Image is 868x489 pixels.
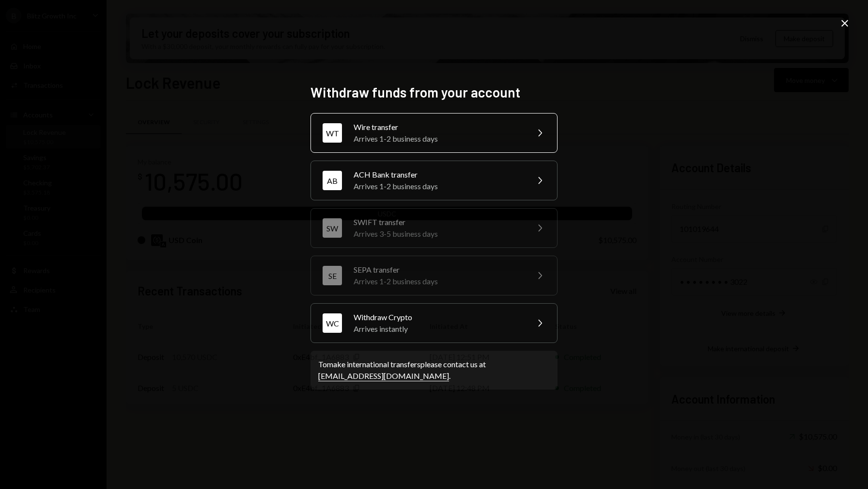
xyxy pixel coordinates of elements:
div: Arrives 1-2 business days [354,133,522,145]
div: WC [323,313,342,333]
div: AB [323,171,342,190]
div: To make international transfers please contact us at . [318,359,550,382]
div: Withdraw Crypto [354,311,522,323]
button: SWSWIFT transferArrives 3-5 business days [310,208,558,248]
div: WT [323,123,342,143]
div: SWIFT transfer [354,216,522,228]
div: Arrives 3-5 business days [354,228,522,240]
h2: Withdraw funds from your account [310,83,558,102]
div: Arrives 1-2 business days [354,180,522,192]
a: [EMAIL_ADDRESS][DOMAIN_NAME] [318,371,449,381]
button: WTWire transferArrives 1-2 business days [310,113,558,153]
div: SE [323,266,342,285]
div: SEPA transfer [354,264,522,276]
div: Wire transfer [354,121,522,133]
div: ACH Bank transfer [354,169,522,180]
div: Arrives 1-2 business days [354,276,522,287]
div: SW [323,218,342,238]
button: WCWithdraw CryptoArrives instantly [310,303,558,343]
button: ABACH Bank transferArrives 1-2 business days [310,161,558,200]
div: Arrives instantly [354,323,522,335]
button: SESEPA transferArrives 1-2 business days [310,256,558,295]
